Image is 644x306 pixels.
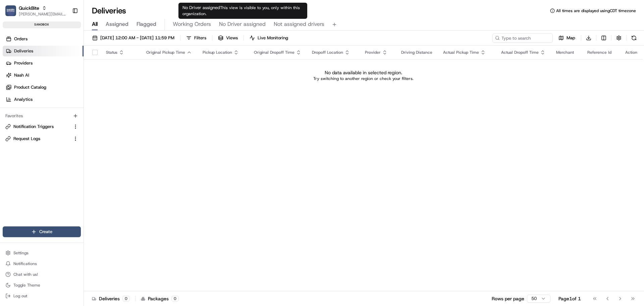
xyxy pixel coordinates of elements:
img: 9188753566659_6852d8bf1fb38e338040_72.png [14,64,26,76]
span: [PERSON_NAME] [21,122,54,128]
span: Deliveries [14,48,33,54]
div: Deliveries [92,295,130,302]
span: Dropoff Location [312,50,343,55]
span: Reference Id [587,50,611,55]
div: 📗 [7,151,12,156]
span: • [56,104,58,110]
span: Notification Triggers [13,124,54,130]
span: This view is visible to you, only within this organization. [182,5,300,16]
span: Actual Dropoff Time [501,50,539,55]
button: Create [3,226,81,237]
button: Views [215,33,241,43]
div: sandbox [3,21,81,28]
span: Status [106,50,117,55]
span: Original Pickup Time [146,50,185,55]
span: Working Orders [173,20,211,28]
span: Toggle Theme [13,282,40,288]
button: Notifications [3,259,81,268]
span: Create [39,229,52,235]
span: Merchant [556,50,574,55]
span: Filters [194,35,206,41]
span: No Driver assigned [219,20,266,28]
button: Request Logs [3,133,81,144]
span: Request Logs [13,136,40,142]
button: Filters [183,33,209,43]
span: Product Catalog [14,84,46,90]
span: Assigned [106,20,128,28]
img: Jeff Sasse [7,98,17,108]
div: Page 1 of 1 [558,295,581,302]
a: Analytics [3,94,84,105]
div: We're available if you need us! [30,71,92,76]
span: Settings [13,250,29,256]
span: All [92,20,98,28]
a: Deliveries [3,46,84,56]
a: Providers [3,58,84,69]
div: No Driver assigned [178,3,307,19]
span: Pylon [67,167,81,172]
div: 💻 [57,151,62,156]
span: Map [567,35,575,41]
span: Original Dropoff Time [254,50,294,55]
button: Toggle Theme [3,280,81,290]
p: Try switching to another region or check your filters. [313,76,414,81]
span: Knowledge Base [13,150,51,157]
div: Action [625,50,637,55]
span: Orders [14,36,28,42]
div: Past conversations [7,87,43,93]
input: Type to search [492,33,553,43]
span: • [56,122,58,128]
span: Actual Pickup Time [443,50,479,55]
button: [PERSON_NAME][EMAIL_ADDRESS][DOMAIN_NAME] [19,11,67,17]
div: 0 [122,296,130,302]
span: Providers [14,60,33,66]
a: Powered byPylon [47,166,81,172]
h1: Deliveries [92,5,126,16]
div: Packages [141,295,179,302]
span: Views [226,35,238,41]
span: Live Monitoring [258,35,288,41]
span: Provider [365,50,381,55]
span: QuickBite [19,5,39,11]
p: Welcome 👋 [7,27,122,38]
span: Nash AI [14,72,29,78]
a: 💻API Documentation [54,147,110,160]
span: Driving Distance [401,50,432,55]
div: Start new chat [30,64,110,71]
button: Start new chat [114,66,122,74]
span: Flagged [137,20,156,28]
span: All times are displayed using CDT timezone [556,8,636,13]
button: Log out [3,291,81,301]
span: [PERSON_NAME] [21,104,54,110]
img: 1736555255976-a54dd68f-1ca7-489b-9aae-adbdc363a1c4 [13,123,19,128]
button: Notification Triggers [3,121,81,132]
img: 1736555255976-a54dd68f-1ca7-489b-9aae-adbdc363a1c4 [7,64,19,76]
p: Rows per page [492,295,524,302]
a: 📗Knowledge Base [4,147,54,160]
img: Nash [7,7,20,20]
a: Orders [3,34,84,44]
input: Clear [17,43,111,50]
a: Notification Triggers [5,124,70,130]
button: Map [555,33,578,43]
img: Jes Laurent [7,116,17,128]
button: Refresh [629,33,639,43]
span: Chat with us! [13,272,38,277]
span: Analytics [14,96,33,102]
img: QuickBite [5,5,16,16]
span: [DATE] [59,122,73,128]
span: [DATE] [59,104,73,110]
span: Pickup Location [203,50,232,55]
button: Chat with us! [3,270,81,279]
button: [DATE] 12:00 AM - [DATE] 11:59 PM [89,33,177,43]
div: Favorites [3,111,81,121]
a: Nash AI [3,70,84,81]
button: See all [104,86,122,94]
span: API Documentation [63,150,108,157]
div: 0 [171,296,179,302]
button: Settings [3,248,81,258]
span: [DATE] 12:00 AM - [DATE] 11:59 PM [100,35,174,41]
button: Live Monitoring [247,33,291,43]
a: Product Catalog [3,82,84,93]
